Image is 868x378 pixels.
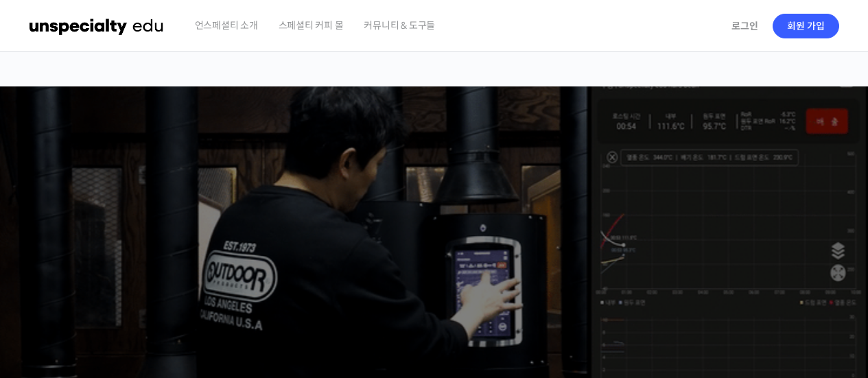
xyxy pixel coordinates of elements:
[14,285,855,305] p: 시간과 장소에 구애받지 않고, 검증된 커리큘럼으로
[14,210,855,279] p: [PERSON_NAME]을 다하는 당신을 위해, 최고와 함께 만든 커피 클래스
[773,14,839,38] a: 회원 가입
[723,10,766,42] a: 로그인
